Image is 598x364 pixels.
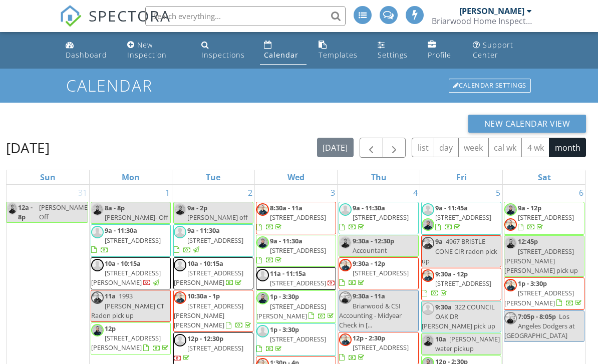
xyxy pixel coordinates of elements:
a: 1p - 3:30p [STREET_ADDRESS][PERSON_NAME] [256,292,336,320]
a: 1p - 3:30p [STREET_ADDRESS][PERSON_NAME] [504,279,583,307]
img: img_1860.png [339,259,352,271]
a: 9a - 11:30a [STREET_ADDRESS] [174,226,243,254]
a: Go to September 3, 2025 [329,185,337,201]
span: 12:45p [518,237,538,246]
a: 8:30a - 11a [STREET_ADDRESS] [256,203,326,231]
a: 11a - 11:15a [STREET_ADDRESS] [270,269,336,287]
a: 10:30a - 1p [STREET_ADDRESS][PERSON_NAME][PERSON_NAME] [173,290,253,332]
span: 10a - 10:15a [105,259,141,268]
span: 11a - 11:15a [270,269,306,278]
a: 1p - 3:30p [STREET_ADDRESS][PERSON_NAME] [504,277,584,310]
a: 12p [STREET_ADDRESS][PERSON_NAME] [91,322,171,355]
div: New Inspection [127,40,167,60]
h2: [DATE] [6,138,50,158]
a: 9a - 11:30a [STREET_ADDRESS] [173,224,253,257]
span: 12p [105,324,116,333]
img: img_1860.png [256,203,269,216]
span: [STREET_ADDRESS][PERSON_NAME] [504,288,574,307]
span: [STREET_ADDRESS][PERSON_NAME] [174,268,243,287]
span: [STREET_ADDRESS][PERSON_NAME] [91,333,161,352]
img: img_1861.png [7,202,18,215]
h1: Calendar [66,77,532,94]
div: Briarwood Home Inspections [432,16,532,26]
a: 9a - 11:30a [STREET_ADDRESS] [256,236,326,264]
a: Support Center [469,36,536,65]
span: 9:30a - 12:30p [353,236,394,245]
img: img_1860.png [422,269,434,282]
span: [PERSON_NAME]- Off [105,213,168,222]
span: Accountant [353,246,387,255]
span: 9a - 11:45a [435,203,468,212]
a: Friday [454,170,469,184]
span: 1p - 3:30p [518,279,547,288]
a: 9a - 11:30a [STREET_ADDRESS] [339,203,409,231]
a: Go to August 31, 2025 [76,185,89,201]
span: [STREET_ADDRESS] [435,279,491,288]
img: default-user-f0147aede5fd5fa78ca7ade42f37bd4542148d508eef1c3d3ea960f66861d68b.jpg [422,203,434,216]
span: [STREET_ADDRESS] [435,213,491,222]
span: 12a - 8p [18,202,37,222]
a: Calendar [260,36,307,65]
span: [STREET_ADDRESS] [353,343,409,352]
div: Templates [319,50,358,60]
img: img_1860.png [504,279,517,291]
span: [STREET_ADDRESS] [270,213,326,222]
img: default-user-f0147aede5fd5fa78ca7ade42f37bd4542148d508eef1c3d3ea960f66861d68b.jpg [91,259,104,271]
span: [STREET_ADDRESS] [353,268,409,277]
span: 322 COUNCIL OAK DR [PERSON_NAME] pick up [422,302,495,330]
button: [DATE] [317,138,354,157]
a: Sunday [38,170,58,184]
span: [STREET_ADDRESS] [270,246,326,255]
span: [STREET_ADDRESS][PERSON_NAME] [256,302,326,320]
div: Settings [378,50,408,60]
span: [STREET_ADDRESS] [353,213,409,222]
span: [STREET_ADDRESS] [105,236,161,245]
a: Dashboard [62,36,115,65]
span: 4967 BRISTLE CONE CIR radon pick up [422,237,497,265]
a: 9:30a - 12p [STREET_ADDRESS] [421,268,501,300]
a: 9a - 11:30a [STREET_ADDRESS] [91,226,161,254]
a: 12p [STREET_ADDRESS][PERSON_NAME] [91,324,170,352]
a: New Inspection [123,36,189,65]
a: 12p - 12:30p [STREET_ADDRESS] [174,334,243,362]
a: 9a - 11:30a [STREET_ADDRESS] [339,202,419,234]
img: default-user-f0147aede5fd5fa78ca7ade42f37bd4542148d508eef1c3d3ea960f66861d68b.jpg [174,259,186,271]
span: 9a - 11:30a [353,203,385,212]
img: img_1860.png [339,333,352,346]
button: Next month [383,138,406,158]
img: img_1860.png [504,218,517,231]
span: 10a [435,334,446,343]
div: [PERSON_NAME] [459,6,524,16]
div: Support Center [473,40,513,60]
span: 9a - 11:30a [270,236,303,245]
div: Profile [428,50,451,60]
a: Settings [374,36,416,65]
a: 10a - 10:15a [STREET_ADDRESS][PERSON_NAME] [173,257,253,290]
span: SPECTORA [89,5,171,26]
img: img_1863.jpeg [339,291,352,304]
img: img_1861.png [256,292,269,304]
a: 10:30a - 1p [STREET_ADDRESS][PERSON_NAME][PERSON_NAME] [174,291,253,329]
button: week [458,138,489,157]
span: 12p - 12:30p [187,334,223,343]
span: 1p - 3:30p [270,325,299,334]
div: Dashboard [66,50,107,60]
button: day [434,138,459,157]
img: default-user-f0147aede5fd5fa78ca7ade42f37bd4542148d508eef1c3d3ea960f66861d68b.jpg [256,325,269,337]
span: [PERSON_NAME] off [187,213,248,222]
a: Inspections [197,36,252,65]
img: img_1861.png [174,203,186,216]
a: 1p - 3:30p [STREET_ADDRESS][PERSON_NAME] [256,290,336,323]
a: Templates [315,36,366,65]
img: img_1860.png [91,291,104,304]
span: [PERSON_NAME] water pickup [435,334,500,353]
span: [STREET_ADDRESS] [270,278,326,287]
button: 4 wk [521,138,549,157]
a: 1p - 3:30p [STREET_ADDRESS] [256,325,326,353]
a: Profile [424,36,461,65]
span: [STREET_ADDRESS][PERSON_NAME] [91,268,161,287]
a: 9:30a - 12p [STREET_ADDRESS] [339,259,409,287]
a: Calendar Settings [448,78,532,94]
a: 9a - 11:30a [STREET_ADDRESS] [256,235,336,267]
img: default-user-f0147aede5fd5fa78ca7ade42f37bd4542148d508eef1c3d3ea960f66861d68b.jpg [256,269,269,281]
